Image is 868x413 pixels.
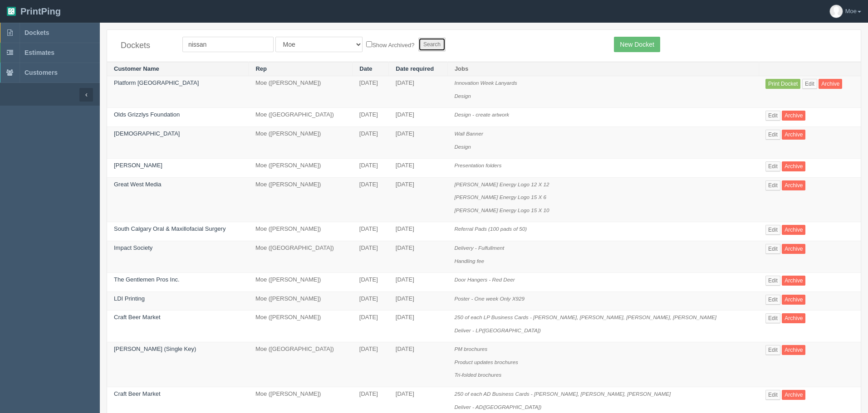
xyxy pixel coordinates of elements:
[396,65,434,72] a: Date required
[255,65,267,72] a: Rep
[765,180,780,190] a: Edit
[454,277,515,282] i: Door Hangers - Red Deer
[249,127,353,159] td: Moe ([PERSON_NAME])
[114,390,161,397] a: Craft Beer Market
[249,342,353,387] td: Moe ([GEOGRAPHIC_DATA])
[454,112,509,117] i: Design - create artwork
[765,313,780,323] a: Edit
[782,390,805,400] a: Archive
[249,222,353,241] td: Moe ([PERSON_NAME])
[765,244,780,254] a: Edit
[782,111,805,121] a: Archive
[765,111,780,121] a: Edit
[353,127,389,159] td: [DATE]
[765,345,780,355] a: Edit
[765,161,780,171] a: Edit
[249,177,353,222] td: Moe ([PERSON_NAME])
[418,38,446,51] input: Search
[454,226,527,232] i: Referral Pads (100 pads of 50)
[389,273,448,292] td: [DATE]
[782,313,805,323] a: Archive
[454,359,518,365] i: Product updates brochures
[114,162,162,169] a: [PERSON_NAME]
[366,41,372,47] input: Show Archived?
[249,159,353,178] td: Moe ([PERSON_NAME])
[249,76,353,108] td: Moe ([PERSON_NAME])
[454,80,517,86] i: Innovation Week Lanyards
[389,342,448,387] td: [DATE]
[454,346,487,352] i: PM brochures
[454,162,501,168] i: Presentation folders
[782,345,805,355] a: Archive
[249,108,353,127] td: Moe ([GEOGRAPHIC_DATA])
[765,225,780,235] a: Edit
[454,372,501,378] i: Tri-folded brochures
[765,390,780,400] a: Edit
[389,222,448,241] td: [DATE]
[454,131,483,136] i: Wall Banner
[25,29,49,36] span: Dockets
[353,222,389,241] td: [DATE]
[765,79,800,89] a: Print Docket
[454,258,484,264] i: Handling fee
[353,108,389,127] td: [DATE]
[454,93,471,99] i: Design
[765,276,780,286] a: Edit
[389,127,448,159] td: [DATE]
[114,130,180,137] a: [DEMOGRAPHIC_DATA]
[249,241,353,272] td: Moe ([GEOGRAPHIC_DATA])
[114,295,145,302] a: LDI Printing
[782,276,805,286] a: Archive
[353,273,389,292] td: [DATE]
[454,194,546,200] i: [PERSON_NAME] Energy Logo 15 X 6
[114,314,161,321] a: Craft Beer Market
[389,76,448,108] td: [DATE]
[782,130,805,140] a: Archive
[353,342,389,387] td: [DATE]
[454,404,541,410] i: Deliver - AD([GEOGRAPHIC_DATA])
[782,161,805,171] a: Archive
[182,37,274,52] input: Customer Name
[359,65,372,72] a: Date
[454,245,504,251] i: Delivery - Fulfullment
[249,292,353,311] td: Moe ([PERSON_NAME])
[389,159,448,178] td: [DATE]
[782,244,805,254] a: Archive
[454,181,549,187] i: [PERSON_NAME] Energy Logo 12 X 12
[114,276,180,283] a: The Gentlemen Pros Inc.
[114,244,152,251] a: Impact Society
[830,5,843,18] img: avatar_default-7531ab5dedf162e01f1e0bb0964e6a185e93c5c22dfe317fb01d7f8cd2b1632c.jpg
[802,79,817,89] a: Edit
[353,159,389,178] td: [DATE]
[819,79,842,89] a: Archive
[389,292,448,311] td: [DATE]
[454,314,716,320] i: 250 of each LP Business Cards - [PERSON_NAME], [PERSON_NAME], [PERSON_NAME], [PERSON_NAME]
[454,296,525,301] i: Poster - One week Only X929
[353,292,389,311] td: [DATE]
[114,181,162,188] a: Great West Media
[25,69,58,76] span: Customers
[389,241,448,272] td: [DATE]
[114,111,180,118] a: Olds Grizzlys Foundation
[114,79,199,86] a: Platform [GEOGRAPHIC_DATA]
[353,241,389,272] td: [DATE]
[454,207,549,213] i: [PERSON_NAME] Energy Logo 15 X 10
[447,62,759,76] th: Jobs
[353,177,389,222] td: [DATE]
[114,345,196,352] a: [PERSON_NAME] (Single Key)
[353,311,389,342] td: [DATE]
[389,311,448,342] td: [DATE]
[782,225,805,235] a: Archive
[353,76,389,108] td: [DATE]
[614,37,660,52] a: New Docket
[114,65,159,72] a: Customer Name
[454,144,471,150] i: Design
[765,130,780,140] a: Edit
[114,225,226,232] a: South Calgary Oral & Maxillofacial Surgery
[454,391,671,397] i: 250 of each AD Business Cards - [PERSON_NAME], [PERSON_NAME], [PERSON_NAME]
[25,49,54,56] span: Estimates
[7,7,16,16] img: logo-3e63b451c926e2ac314895c53de4908e5d424f24456219fb08d385ab2e579770.png
[782,180,805,190] a: Archive
[366,39,414,50] label: Show Archived?
[765,295,780,305] a: Edit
